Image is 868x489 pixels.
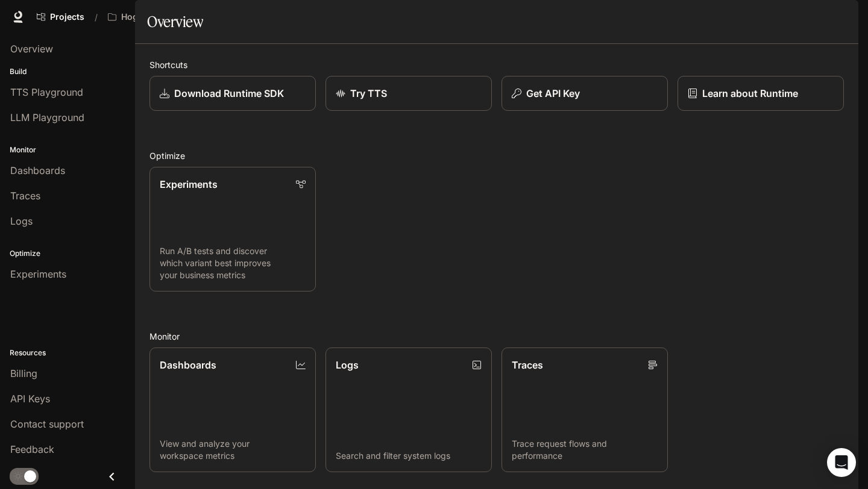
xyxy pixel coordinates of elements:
[149,58,844,71] h2: Shortcuts
[102,5,186,29] button: Open workspace menu
[702,86,798,101] p: Learn about Runtime
[174,86,284,101] p: Download Runtime SDK
[149,149,844,162] h2: Optimize
[160,177,218,192] p: Experiments
[147,10,203,34] h1: Overview
[336,450,482,462] p: Search and filter system logs
[160,358,216,372] p: Dashboards
[149,330,844,343] h2: Monitor
[325,76,492,111] a: Try TTS
[149,347,316,472] a: DashboardsView and analyze your workspace metrics
[678,76,844,111] a: Learn about Runtime
[350,86,387,101] p: Try TTS
[336,358,359,372] p: Logs
[121,12,168,22] p: Hogsworth
[160,245,306,281] p: Run A/B tests and discover which variant best improves your business metrics
[31,5,90,29] a: Go to projects
[50,12,84,22] span: Projects
[90,11,102,23] div: /
[502,76,668,111] button: Get API Key
[512,438,658,462] p: Trace request flows and performance
[160,438,306,462] p: View and analyze your workspace metrics
[526,86,580,101] p: Get API Key
[502,347,668,472] a: TracesTrace request flows and performance
[149,76,316,111] a: Download Runtime SDK
[827,448,856,477] div: Open Intercom Messenger
[512,358,543,372] p: Traces
[149,167,316,291] a: ExperimentsRun A/B tests and discover which variant best improves your business metrics
[325,347,492,472] a: LogsSearch and filter system logs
